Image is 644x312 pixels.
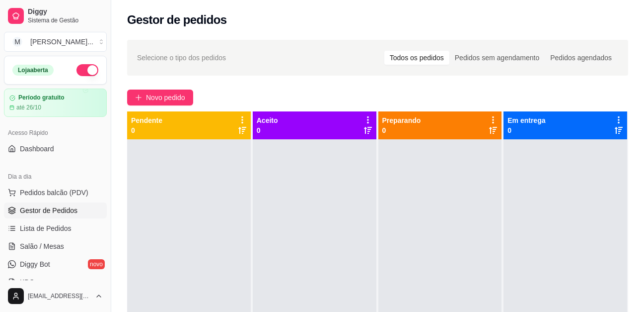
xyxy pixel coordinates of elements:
[20,206,77,215] span: Gestor de Pedidos
[4,4,107,28] a: DiggySistema de Gestão
[449,51,545,65] div: Pedidos sem agendamento
[4,238,107,254] a: Salão / Mesas
[20,223,72,233] span: Lista de Pedidos
[131,125,162,135] p: 0
[20,277,34,287] span: KDS
[20,241,64,251] span: Salão / Mesas
[146,92,185,103] span: Novo pedido
[4,169,107,185] div: Dia a dia
[257,125,278,135] p: 0
[4,89,107,117] a: Período gratuitoaté 26/10
[382,115,421,125] p: Preparando
[4,125,107,141] div: Acesso Rápido
[4,185,107,201] button: Pedidos balcão (PDV)
[28,7,103,16] span: Diggy
[12,65,54,76] div: Loja aberta
[4,256,107,272] a: Diggy Botnovo
[135,94,142,101] span: plus
[4,32,107,52] button: Select a team
[382,125,421,135] p: 0
[507,125,545,135] p: 0
[76,64,98,76] button: Alterar Status
[20,188,88,198] span: Pedidos balcão (PDV)
[131,115,162,125] p: Pendente
[16,104,41,111] article: até 26/10
[12,37,22,47] span: M
[384,51,449,65] div: Todos os pedidos
[137,52,226,63] span: Selecione o tipo dos pedidos
[4,284,107,308] button: [EMAIL_ADDRESS][DOMAIN_NAME]
[20,259,50,269] span: Diggy Bot
[4,274,107,290] a: KDS
[30,37,93,47] div: [PERSON_NAME] ...
[4,203,107,218] a: Gestor de Pedidos
[545,51,617,65] div: Pedidos agendados
[28,292,91,300] span: [EMAIL_ADDRESS][DOMAIN_NAME]
[20,144,54,154] span: Dashboard
[4,220,107,236] a: Lista de Pedidos
[127,12,227,28] h2: Gestor de pedidos
[18,94,65,102] article: Período gratuito
[127,90,193,105] button: Novo pedido
[507,115,545,125] p: Em entrega
[28,16,103,24] span: Sistema de Gestão
[4,141,107,157] a: Dashboard
[257,115,278,125] p: Aceito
